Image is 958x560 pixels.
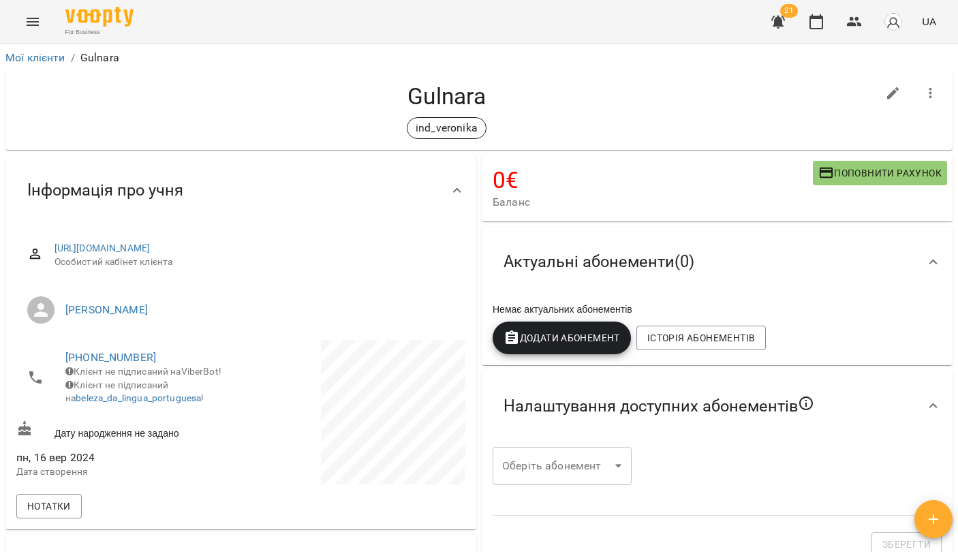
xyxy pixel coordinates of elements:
[493,447,632,485] div: ​
[490,300,944,319] div: Немає актуальних абонементів
[65,303,148,316] a: [PERSON_NAME]
[65,379,204,404] span: Клієнт не підписаний на !
[504,395,814,417] span: Налаштування доступних абонементів
[813,161,947,185] button: Поповнити рахунок
[798,395,814,411] svg: Якщо не обрано жодного, клієнт зможе побачити всі публічні абонементи
[780,4,798,18] span: 21
[493,194,813,211] span: Баланс
[71,50,75,66] li: /
[5,50,953,66] nav: breadcrumb
[818,165,942,181] span: Поповнити рахунок
[76,392,201,403] a: beleza_da_lingua_portuguesa
[80,50,119,66] p: Gulnara
[482,371,953,441] div: Налаштування доступних абонементів
[27,498,71,514] span: Нотатки
[407,117,486,139] div: ind_veronika
[636,326,766,350] button: Історія абонементів
[884,12,903,31] img: avatar_s.png
[14,418,241,443] div: Дату народження не задано
[922,14,936,29] span: UA
[16,465,238,479] p: Дата створення
[16,82,877,110] h4: Gulnara
[16,5,49,38] button: Menu
[647,330,755,346] span: Історія абонементів
[5,51,65,64] a: Мої клієнти
[55,243,151,253] a: [URL][DOMAIN_NAME]
[504,251,694,273] span: Актуальні абонементи ( 0 )
[65,351,156,364] a: [PHONE_NUMBER]
[65,28,134,37] span: For Business
[416,120,478,136] p: ind_veronika
[16,450,238,466] span: пн, 16 вер 2024
[27,180,183,201] span: Інформація про учня
[55,255,454,269] span: Особистий кабінет клієнта
[493,166,813,194] h4: 0 €
[916,9,942,34] button: UA
[504,330,620,346] span: Додати Абонемент
[482,227,953,297] div: Актуальні абонементи(0)
[65,366,221,377] span: Клієнт не підписаний на ViberBot!
[493,322,631,354] button: Додати Абонемент
[65,7,134,27] img: Voopty Logo
[5,155,476,225] div: Інформація про учня
[16,494,82,518] button: Нотатки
